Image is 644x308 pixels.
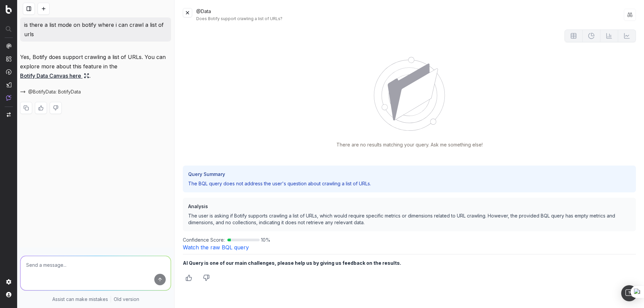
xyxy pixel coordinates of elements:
[336,141,483,148] p: There are no results matching your query. Ask me something else!
[618,29,636,42] button: Not available for current data
[6,5,12,14] img: Botify logo
[52,296,108,303] p: Assist can make mistakes
[24,20,167,39] p: is there a list mode on botify where i can crawl a list of urls
[6,95,11,101] img: Assist
[28,88,81,95] span: @BotifyData: BotifyData
[188,171,631,178] h3: Query Summary
[600,29,618,42] button: Not available for current data
[188,180,631,187] p: The BQL query does not address the user's question about crawling a list of URLs.
[183,237,225,243] span: Confidence Score:
[261,237,270,243] span: 10 %
[6,56,11,62] img: Intelligence
[7,112,11,117] img: Switch project
[20,88,81,95] button: @BotifyData: BotifyData
[183,260,401,266] b: AI Query is one of our main challenges, please help us by giving us feedback on the results.
[621,285,637,301] div: Open Intercom Messenger
[6,279,11,285] img: Setting
[188,203,631,210] h3: Analysis
[114,296,139,303] a: Old version
[20,52,171,80] p: Yes, Botify does support crawling a list of URLs. You can explore more about this feature in the .
[188,212,631,226] p: The user is asking if Botify supports crawling a list of URLs, which would require specific metri...
[6,82,11,87] img: Studio
[20,71,89,80] a: Botify Data Canvas here
[196,8,624,21] div: @Data
[565,29,583,42] button: Not available for current data
[583,29,600,42] button: Not available for current data
[200,272,212,284] button: Thumbs down
[6,69,11,75] img: Activation
[6,43,11,49] img: Analytics
[183,244,249,251] a: Watch the raw BQL query
[183,272,195,284] button: Thumbs up
[196,16,624,21] div: Does Botify support crawling a list of URLs?
[6,292,11,297] img: My account
[374,57,445,131] img: No Data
